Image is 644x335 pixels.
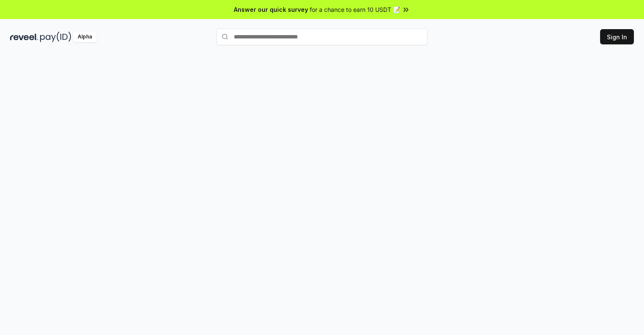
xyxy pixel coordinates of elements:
[73,32,97,42] div: Alpha
[310,5,400,14] span: for a chance to earn 10 USDT 📝
[10,32,38,42] img: reveel_dark
[234,5,308,14] span: Answer our quick survey
[40,32,71,42] img: pay_id
[600,29,634,44] button: Sign In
